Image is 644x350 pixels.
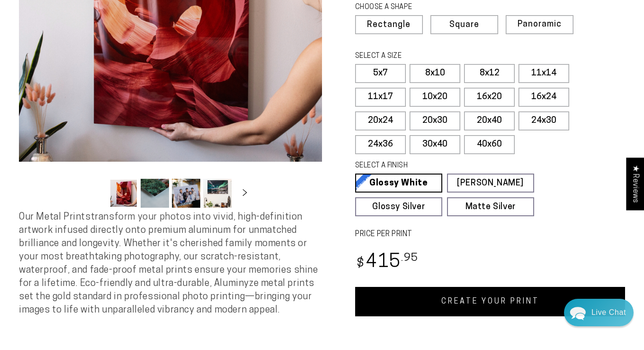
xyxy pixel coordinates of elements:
span: Square [449,21,479,29]
label: 24x36 [355,135,406,154]
legend: CHOOSE A SHAPE [355,2,486,13]
label: 20x30 [410,111,460,130]
label: 16x20 [464,88,515,107]
label: 30x40 [410,135,460,154]
sup: .95 [401,253,418,264]
label: 5x7 [355,64,406,83]
button: Load image 4 in gallery view [203,179,232,208]
label: 11x14 [519,64,569,83]
a: Glossy Silver [355,197,442,216]
label: 40x60 [464,135,515,154]
label: PRICE PER PRINT [355,229,625,240]
label: 8x10 [410,64,460,83]
div: Chat widget toggle [564,299,634,326]
label: 20x40 [464,111,515,130]
a: [PERSON_NAME] [447,174,534,193]
span: Rectangle [367,21,411,29]
a: Matte Silver [447,197,534,216]
label: 20x24 [355,111,406,130]
legend: SELECT A FINISH [355,161,513,171]
a: CREATE YOUR PRINT [355,287,625,316]
span: Our Metal Prints transform your photos into vivid, high-definition artwork infused directly onto ... [19,212,318,315]
a: Glossy White [355,174,442,193]
legend: SELECT A SIZE [355,51,513,62]
span: $ [357,258,365,270]
button: Load image 1 in gallery view [109,179,138,208]
button: Load image 2 in gallery view [141,179,169,208]
label: 24x30 [519,111,569,130]
label: 10x20 [410,88,460,107]
div: Contact Us Directly [591,299,626,326]
label: 8x12 [464,64,515,83]
span: Panoramic [518,20,562,29]
label: 16x24 [519,88,569,107]
label: 11x17 [355,88,406,107]
button: Load image 3 in gallery view [172,179,200,208]
div: Click to open Judge.me floating reviews tab [626,157,644,210]
button: Slide right [234,183,255,204]
button: Slide left [86,183,107,204]
bdi: 415 [355,253,418,272]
